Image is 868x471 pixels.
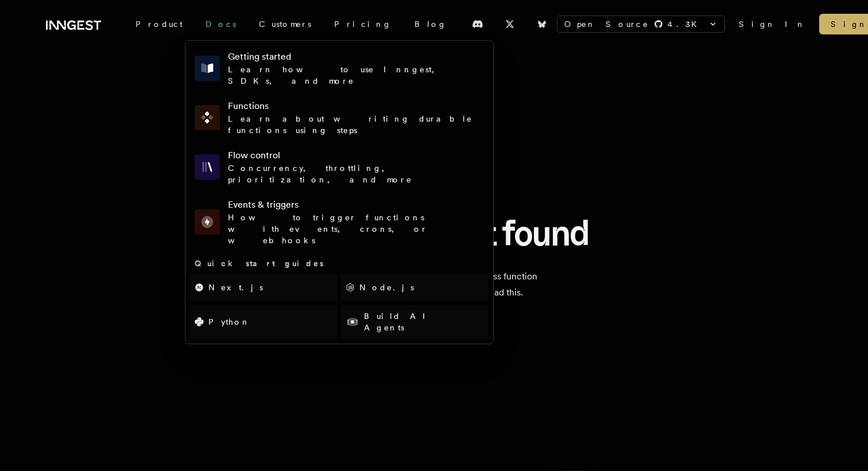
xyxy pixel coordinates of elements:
[190,193,489,251] a: Events & triggersHow to trigger functions with events, crons, or webhooks
[465,15,490,33] a: Discord
[228,65,445,85] span: Learn how to use Inngest, SDKs, and more
[247,14,323,34] a: Customers
[341,274,489,301] a: Node.js
[228,99,484,113] h4: Functions
[341,305,489,339] a: Build AI Agents
[190,305,338,339] a: Python
[228,198,484,212] h4: Events & triggers
[497,15,522,33] a: X
[668,18,704,30] span: 4.3 K
[124,14,194,34] div: Product
[190,95,489,141] a: FunctionsLearn about writing durable functions using steps
[323,14,403,34] a: Pricing
[190,45,489,91] a: Getting startedLearn how to use Inngest, SDKs, and more
[228,50,484,64] h4: Getting started
[228,213,428,245] span: How to trigger functions with events, crons, or webhooks
[739,18,805,30] a: Sign In
[190,274,338,301] a: Next.js
[564,18,649,30] span: Open Source
[529,15,555,33] a: Bluesky
[194,14,247,34] a: Docs
[228,149,484,162] h4: Flow control
[190,258,489,269] h3: Quick start guides
[228,114,472,135] span: Learn about writing durable functions using steps
[190,144,489,190] a: Flow controlConcurrency, throttling, prioritization, and more
[403,14,458,34] a: Blog
[228,164,412,184] span: Concurrency, throttling, prioritization, and more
